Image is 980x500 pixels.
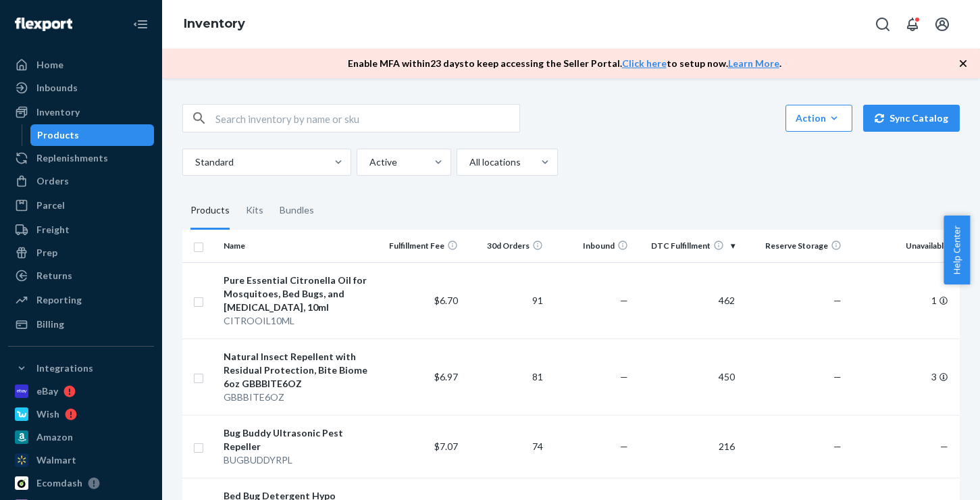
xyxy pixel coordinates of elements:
[36,199,65,212] div: Parcel
[463,230,548,262] th: 30d Orders
[8,289,154,311] a: Reporting
[36,223,70,236] div: Freight
[15,18,72,31] img: Flexport logo
[548,230,634,262] th: Inbound
[194,155,195,169] input: Standard
[929,11,956,38] button: Open account menu
[8,147,154,169] a: Replenishments
[434,371,458,382] span: $6.97
[8,195,154,216] a: Parcel
[224,274,373,314] div: Pure Essential Citronella Oil for Mosquitoes, Bed Bugs, and [MEDICAL_DATA], 10ml
[620,295,628,306] span: —
[37,128,79,142] div: Products
[246,192,263,230] div: Kits
[8,170,154,192] a: Orders
[622,57,667,69] a: Click here
[463,262,548,339] td: 91
[36,58,63,72] div: Home
[894,459,966,493] iframe: Opens a widget where you can chat to one of our agents
[8,101,154,123] a: Inventory
[224,350,373,391] div: Natural Insect Repellent with Residual Protection, Bite Biome 6oz GBBBITE6OZ
[36,246,57,259] div: Prep
[36,81,78,95] div: Inbounds
[280,192,314,230] div: Bundles
[833,441,842,452] span: —
[8,403,154,425] a: Wish
[634,339,740,415] td: 450
[8,426,154,448] a: Amazon
[8,380,154,402] a: eBay
[728,57,779,69] a: Learn More
[863,105,960,132] button: Sync Catalog
[833,371,842,382] span: —
[36,174,69,188] div: Orders
[796,111,842,125] div: Action
[869,11,896,38] button: Open Search Box
[634,230,740,262] th: DTC Fulfillment
[620,371,628,382] span: —
[620,441,628,452] span: —
[36,453,76,467] div: Walmart
[378,230,463,262] th: Fulfillment Fee
[740,230,847,262] th: Reserve Storage
[8,219,154,241] a: Freight
[36,384,58,398] div: eBay
[36,430,73,444] div: Amazon
[463,339,548,415] td: 81
[785,105,852,132] button: Action
[190,192,230,230] div: Products
[8,357,154,379] button: Integrations
[8,77,154,99] a: Inbounds
[434,295,458,306] span: $6.70
[36,407,59,421] div: Wish
[173,5,256,44] ol: breadcrumbs
[8,449,154,471] a: Walmart
[224,391,373,404] div: GBBBITE6OZ
[36,318,64,331] div: Billing
[224,453,373,467] div: BUGBUDDYRPL
[36,105,80,119] div: Inventory
[36,476,82,490] div: Ecomdash
[940,441,948,452] span: —
[224,314,373,328] div: CITROOIL10ML
[634,415,740,478] td: 216
[224,426,373,453] div: Bug Buddy Ultrasonic Pest Repeller
[36,269,72,282] div: Returns
[218,230,378,262] th: Name
[8,314,154,335] a: Billing
[463,415,548,478] td: 74
[8,265,154,286] a: Returns
[348,57,781,70] p: Enable MFA within 23 days to keep accessing the Seller Portal. to setup now. .
[215,105,519,132] input: Search inventory by name or sku
[634,262,740,339] td: 462
[30,124,155,146] a: Products
[36,361,93,375] div: Integrations
[468,155,469,169] input: All locations
[368,155,369,169] input: Active
[833,295,842,306] span: —
[184,16,245,31] a: Inventory
[8,242,154,264] a: Prep
[36,293,82,307] div: Reporting
[847,339,954,415] td: 3
[944,216,970,284] button: Help Center
[8,472,154,494] a: Ecomdash
[899,11,926,38] button: Open notifications
[127,11,154,38] button: Close Navigation
[434,441,458,452] span: $7.07
[847,262,954,339] td: 1
[847,230,954,262] th: Unavailable
[36,151,108,165] div: Replenishments
[8,54,154,76] a: Home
